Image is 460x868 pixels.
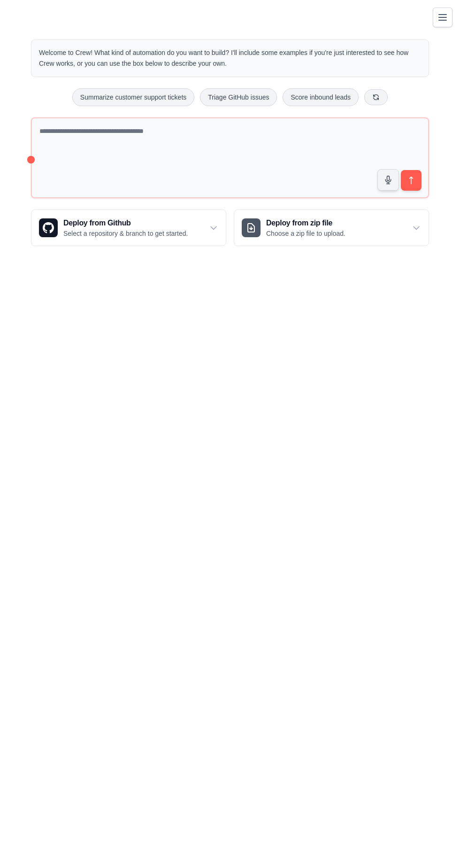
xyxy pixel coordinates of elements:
h3: Deploy from zip file [266,217,345,229]
button: Triage GitHub issues [200,88,277,106]
button: Score inbound leads [283,88,359,106]
button: Toggle navigation [433,8,452,27]
p: Select a repository & branch to get started. [63,229,188,238]
h3: Deploy from Github [63,217,188,229]
p: Welcome to Crew! What kind of automation do you want to build? I'll include some examples if you'... [39,47,421,69]
p: Choose a zip file to upload. [266,229,345,238]
button: Summarize customer support tickets [72,88,194,106]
